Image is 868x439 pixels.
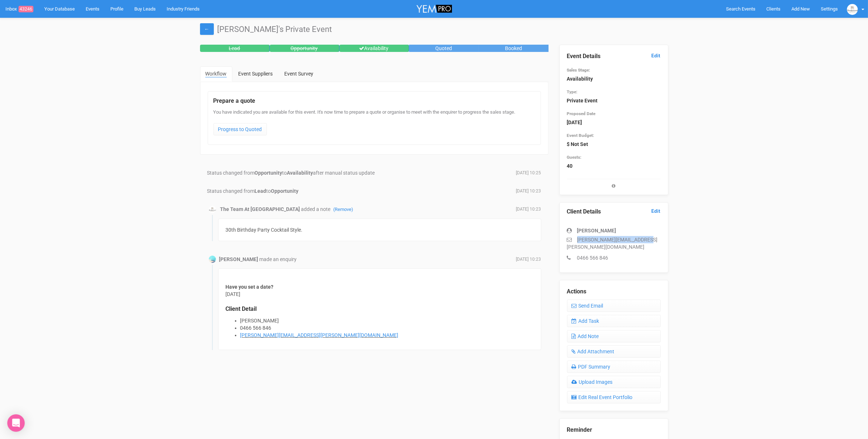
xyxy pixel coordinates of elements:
[567,68,590,73] small: Sales Stage:
[287,170,313,176] strong: Availability
[240,332,399,338] a: [PERSON_NAME][EMAIL_ADDRESS][PERSON_NAME][DOMAIN_NAME]
[567,391,661,403] a: Edit Real Event Portfolio
[567,236,661,251] p: [PERSON_NAME][EMAIL_ADDRESS][PERSON_NAME][DOMAIN_NAME]
[301,206,354,212] span: added a note
[567,288,661,296] legend: Actions
[567,376,661,388] a: Upload Images
[226,305,534,313] legend: Client Detail
[240,324,534,332] li: 0466 566 846
[791,6,810,12] span: Add New
[200,25,668,34] h1: [PERSON_NAME]'s Private Event
[567,163,573,169] strong: 40
[567,254,661,261] p: 0466 566 846
[567,89,578,94] small: Type:
[200,23,214,35] a: ←
[334,207,354,212] a: (Remove)
[213,97,535,105] legend: Prepare a quote
[567,361,661,373] a: PDF Summary
[209,256,216,263] img: Profile Image
[219,256,258,262] strong: [PERSON_NAME]
[567,330,661,342] a: Add Note
[260,256,297,262] span: made an enquiry
[213,123,267,135] a: Progress to Quoted
[200,45,270,52] div: Lead
[652,52,661,59] a: Edit
[240,317,534,324] li: [PERSON_NAME]
[218,219,541,241] div: 30th Birthday Party Cocktail Style.
[847,4,858,15] img: BGLogo.jpg
[200,66,232,82] a: Workflow
[652,208,661,215] a: Edit
[7,414,25,432] div: Open Intercom Messenger
[567,300,661,312] a: Send Email
[567,345,661,358] a: Add Attachment
[409,45,479,52] div: Quoted
[255,188,266,194] strong: Lead
[567,119,582,125] strong: [DATE]
[218,268,541,350] div: [DATE]
[279,66,319,81] a: Event Survey
[567,111,596,116] small: Proposed Date
[567,208,661,216] legend: Client Details
[567,76,593,82] strong: Availability
[567,141,588,147] strong: $ Not Set
[255,170,282,176] strong: Opportunity
[567,98,598,103] strong: Private Event
[479,45,549,52] div: Booked
[516,170,541,176] span: [DATE] 10:25
[213,109,535,139] div: You have indicated you are available for this event. It's now time to prepare a quote or organise...
[207,170,375,176] span: Status changed from to after manual status update
[209,206,216,213] img: BGLogo.jpg
[19,6,33,12] span: 43246
[233,66,278,81] a: Event Suppliers
[207,188,299,194] span: Status changed from to
[567,52,661,61] legend: Event Details
[567,133,594,138] small: Event Budget:
[270,45,339,52] div: Opportunity
[226,284,274,290] strong: Have you set a date?
[339,45,409,52] div: Availability
[516,188,541,194] span: [DATE] 10:23
[577,228,616,233] strong: [PERSON_NAME]
[516,206,541,212] span: [DATE] 10:23
[516,256,541,263] span: [DATE] 10:23
[567,426,661,434] legend: Reminder
[220,206,300,212] strong: The Team At [GEOGRAPHIC_DATA]
[726,6,755,12] span: Search Events
[271,188,299,194] strong: Opportunity
[567,315,661,327] a: Add Task
[766,6,781,12] span: Clients
[567,155,582,160] small: Guests:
